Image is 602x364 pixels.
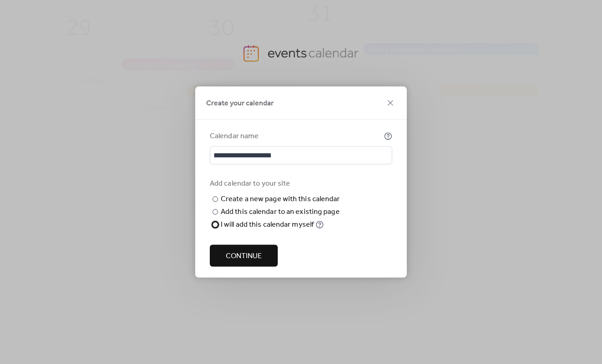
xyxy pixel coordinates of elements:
[210,245,278,267] button: Continue
[206,98,274,109] span: Create your calendar
[210,131,382,142] div: Calendar name
[226,251,262,262] span: Continue
[221,207,340,218] div: Add this calendar to an existing page
[221,219,314,230] div: I will add this calendar myself
[221,194,340,205] div: Create a new page with this calendar
[210,178,390,189] div: Add calendar to your site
